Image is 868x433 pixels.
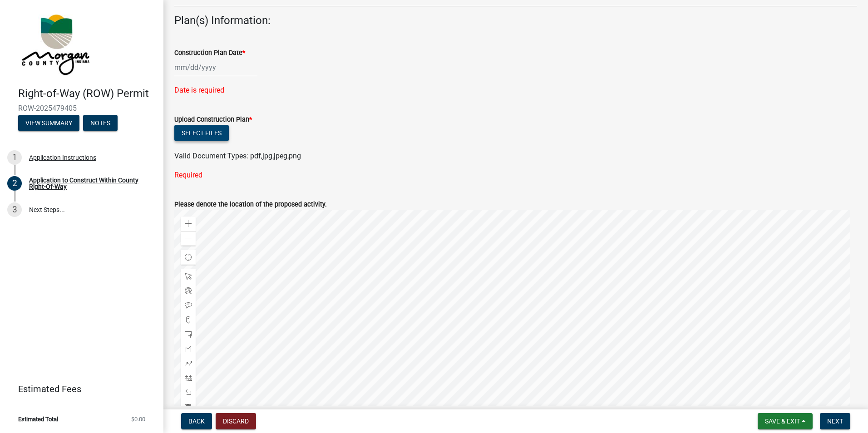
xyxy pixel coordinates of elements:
[174,50,245,56] label: Construction Plan Date
[174,85,857,96] div: Date is required
[174,152,301,160] span: Valid Document Types: pdf,jpg,jpeg,png
[181,250,196,265] div: Find my location
[18,115,79,131] button: View Summary
[83,115,118,131] button: Notes
[174,170,857,181] div: Required
[83,120,118,127] wm-modal-confirm: Notes
[765,418,800,425] span: Save & Exit
[181,413,212,429] button: Back
[181,216,196,231] div: Zoom in
[174,117,252,123] label: Upload Construction Plan
[7,202,22,217] div: 3
[174,14,857,27] h4: Plan(s) Information:
[18,10,91,78] img: Morgan County, Indiana
[181,231,196,246] div: Zoom out
[29,177,149,190] div: Application to Construct Within County Right-Of-Way
[188,418,205,425] span: Back
[216,413,256,429] button: Discard
[7,380,149,398] a: Estimated Fees
[7,150,22,165] div: 1
[174,125,229,141] button: Select files
[18,120,79,127] wm-modal-confirm: Summary
[827,418,843,425] span: Next
[7,176,22,191] div: 2
[18,416,58,422] span: Estimated Total
[18,104,145,113] span: ROW-2025479405
[174,58,257,77] input: mm/dd/yyyy
[174,202,327,208] label: Please denote the location of the proposed activity.
[820,413,850,429] button: Next
[18,87,156,100] h4: Right-of-Way (ROW) Permit
[131,416,145,422] span: $0.00
[758,413,813,429] button: Save & Exit
[29,154,96,161] div: Application Instructions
